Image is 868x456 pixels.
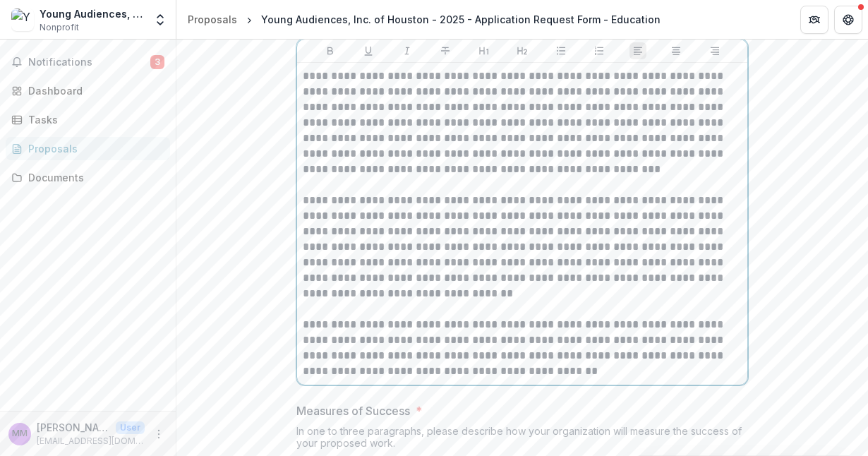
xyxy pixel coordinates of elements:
button: Align Center [668,42,685,59]
span: Notifications [28,56,150,68]
button: Open entity switcher [150,6,170,34]
a: Documents [6,166,170,189]
button: Underline [360,42,377,59]
button: Strike [437,42,454,59]
p: [PERSON_NAME] [37,420,110,435]
button: Ordered List [591,42,608,59]
div: Tasks [28,112,159,127]
div: Dashboard [28,83,159,98]
div: Proposals [188,12,237,27]
span: 3 [150,55,164,69]
button: Get Help [834,6,862,34]
button: Heading 1 [476,42,493,59]
p: User [116,421,145,434]
span: Nonprofit [40,21,79,34]
a: Proposals [182,9,243,30]
button: Bold [322,42,339,59]
button: More [150,426,167,443]
img: Young Audiences, Inc. of Houston [11,8,34,31]
button: Align Right [706,42,723,59]
a: Proposals [6,137,170,160]
button: Heading 2 [514,42,531,59]
div: Young Audiences, Inc. of [GEOGRAPHIC_DATA] [40,6,145,21]
div: Young Audiences, Inc. of Houston - 2025 - Application Request Form - Education [261,12,661,27]
p: Measures of Success [296,402,410,419]
a: Dashboard [6,79,170,102]
div: Proposals [28,141,159,156]
button: Italicize [399,42,416,59]
p: [EMAIL_ADDRESS][DOMAIN_NAME] [37,435,145,448]
nav: breadcrumb [182,9,666,30]
div: Mary Mettenbrink [12,429,28,438]
button: Align Left [629,42,646,59]
button: Notifications3 [6,51,170,73]
button: Bullet List [553,42,569,59]
a: Tasks [6,108,170,131]
button: Partners [800,6,828,34]
div: Documents [28,170,159,185]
